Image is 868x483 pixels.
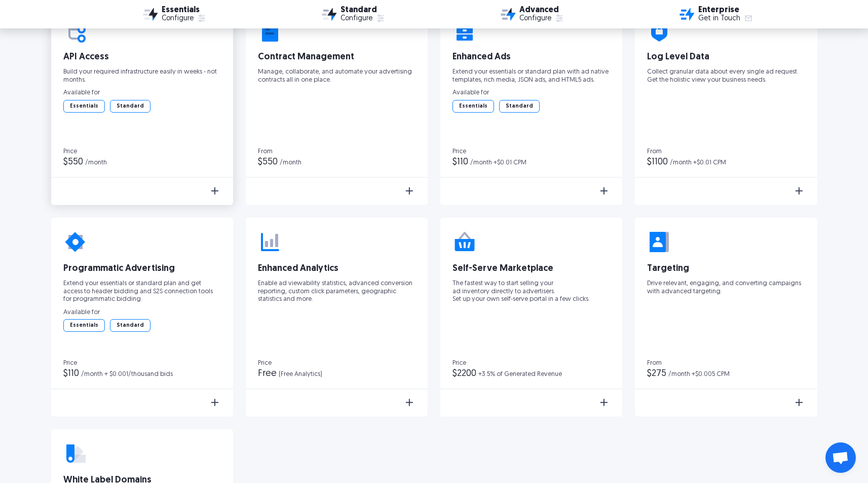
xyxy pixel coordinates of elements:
div: /month +$0.005 CPM [668,371,730,377]
div: (Free Analytics) [279,371,322,377]
div: $2200 [452,369,476,378]
div: Essentials [64,100,104,112]
div: Essentials [453,100,494,112]
div: Standard [500,100,539,112]
div: API Access [63,53,221,62]
div: Configure [519,15,551,22]
p: Enable ad viewability statistics, advanced conversion reporting, custom click parameters, geograp... [258,280,416,303]
p: Collect granular data about every single ad request. Get the holistic view your business needs. [647,68,805,84]
div: Price [258,360,416,366]
div: $275 [647,369,666,378]
div: Enhanced Analytics [258,264,416,273]
a: Open chat [825,442,856,473]
div: From [647,148,805,155]
div: Configure [341,15,372,22]
div: $550 [258,158,278,167]
p: Extend your essentials or standard plan and get access to header bidding and S2S connection tools... [63,280,221,303]
div: Configure [162,15,194,22]
p: Available for [63,89,221,97]
a: Configure [162,14,207,23]
a: Configure [341,14,386,23]
div: Targeting [647,264,805,273]
div: /month [280,159,301,166]
div: Price [452,148,610,155]
div: /month +$0.01 CPM [670,159,726,166]
p: Extend your essentials or standard plan with ad native templates, rich media, JSON ads, and HTML5... [452,68,610,84]
div: Self-Serve Marketplace [452,264,610,273]
div: $110 [452,158,468,167]
div: Essentials [64,320,104,331]
div: Enterprise [698,6,753,14]
p: Available for [452,89,610,97]
div: Price [452,360,610,366]
div: From [647,360,805,366]
div: Get in Touch [698,15,740,22]
div: /month + $0.001/thousand bids [81,371,173,377]
div: $110 [63,369,79,378]
div: From [258,148,416,155]
div: Standard [110,100,150,112]
p: Manage, collaborate, and automate your advertising contracts all in one place. [258,68,416,84]
div: /month +$0.01 CPM [470,159,526,166]
p: The fastest way to start selling your ad inventory directly to advertisers. Set up your own self-... [452,280,610,303]
a: Get in Touch [698,14,753,23]
div: Essentials [162,6,207,14]
div: Programmatic Advertising [63,264,221,273]
div: Price [63,148,221,155]
div: $1100 [647,158,668,167]
div: $550 [63,158,83,167]
div: Price [63,360,221,366]
p: Drive relevant, engaging, and converting campaigns with advanced targeting. [647,280,805,295]
a: Configure [519,14,564,23]
div: Free [258,369,277,378]
div: Contract Management [258,53,416,62]
div: /month [85,159,107,166]
div: Enhanced Ads [452,53,610,62]
div: Standard [341,6,386,14]
div: Standard [110,320,150,331]
p: Build your required infrastructure easily in weeks - not months. [63,68,221,84]
div: +3.5% of Generated Revenue [478,371,562,377]
div: Log Level Data [647,53,805,62]
p: Available for [63,308,221,317]
div: Advanced [519,6,564,14]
